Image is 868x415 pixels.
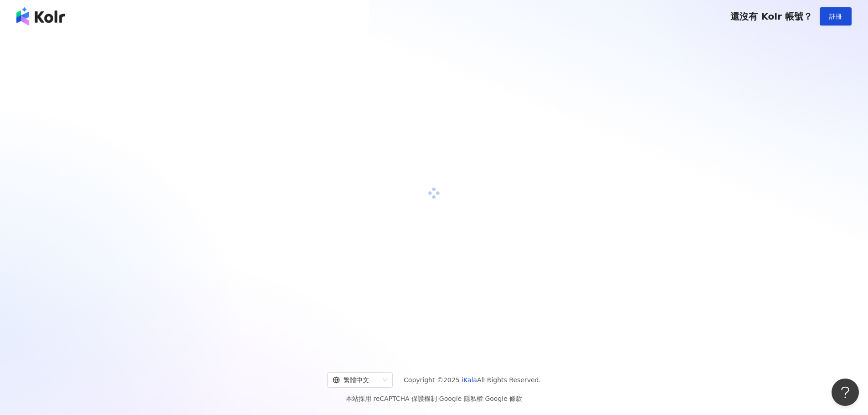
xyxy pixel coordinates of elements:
[346,393,522,404] span: 本站採用 reCAPTCHA 保護機制
[439,395,483,402] a: Google 隱私權
[437,395,439,402] span: |
[730,11,812,22] span: 還沒有 Kolr 帳號？
[832,379,859,406] iframe: Help Scout Beacon - Open
[333,373,379,387] div: 繁體中文
[404,374,541,385] span: Copyright © 2025 All Rights Reserved.
[483,395,485,402] span: |
[820,7,852,26] button: 註冊
[485,395,522,402] a: Google 條款
[829,13,842,20] span: 註冊
[16,7,65,26] img: logo
[462,376,477,384] a: iKala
